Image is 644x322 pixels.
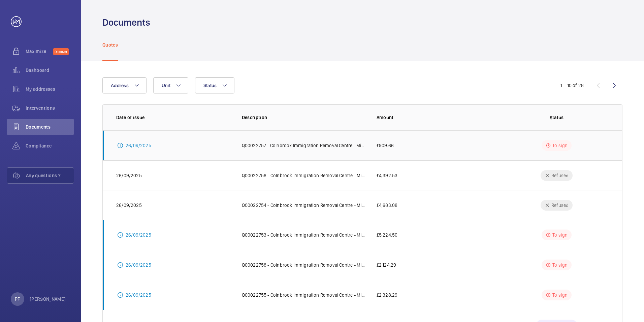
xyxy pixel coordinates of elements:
[126,142,151,149] p: 26/09/2025
[552,292,568,298] p: To sign
[116,202,142,209] p: 26/09/2025
[26,67,74,74] span: Dashboard
[505,114,609,121] p: Status
[377,202,398,209] p: £4,683.08
[242,262,366,268] p: Q00022758 - Colnbrook Immigration Removal Centre - Mitie- Care & Custody
[195,77,235,93] button: Status
[242,232,366,238] p: Q00022753 - Colnbrook Immigration Removal Centre - Mitie- Care & Custody
[26,48,53,55] span: Maximize
[242,202,366,209] p: Q00022754 - Colnbrook Immigration Removal Centre - Mitie- Care & Custody
[551,202,569,209] p: Refused
[126,232,151,238] p: 26/09/2025
[30,296,66,302] p: [PERSON_NAME]
[26,105,74,111] span: Interventions
[26,172,74,179] span: Any questions ?
[15,296,20,302] p: PF
[102,77,147,93] button: Address
[26,142,74,149] span: Compliance
[126,262,151,268] p: 26/09/2025
[377,292,398,298] p: £2,328.29
[377,232,398,238] p: £5,224.50
[102,16,150,29] h1: Documents
[377,114,494,121] p: Amount
[242,142,366,149] p: Q00022757 - Colnbrook Immigration Removal Centre - Mitie- Care & Custody
[116,114,231,121] p: Date of issue
[242,114,366,121] p: Description
[377,262,396,268] p: £2,124.29
[377,172,398,179] p: £4,392.53
[242,292,366,298] p: Q00022755 - Colnbrook Immigration Removal Centre - Mitie- Care & Custody
[153,77,188,93] button: Unit
[126,292,151,298] p: 26/09/2025
[116,172,142,179] p: 26/09/2025
[552,142,568,149] p: To sign
[111,83,129,88] span: Address
[242,172,366,179] p: Q00022756 - Colnbrook Immigration Removal Centre - Mitie- Care & Custody
[102,42,118,48] p: Quotes
[162,83,170,88] span: Unit
[377,142,394,149] p: £909.66
[552,232,568,238] p: To sign
[53,48,69,55] span: Discover
[26,124,74,130] span: Documents
[552,262,568,268] p: To sign
[203,83,217,88] span: Status
[560,82,584,89] div: 1 – 10 of 28
[551,172,569,179] p: Refused
[26,86,74,92] span: My addresses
